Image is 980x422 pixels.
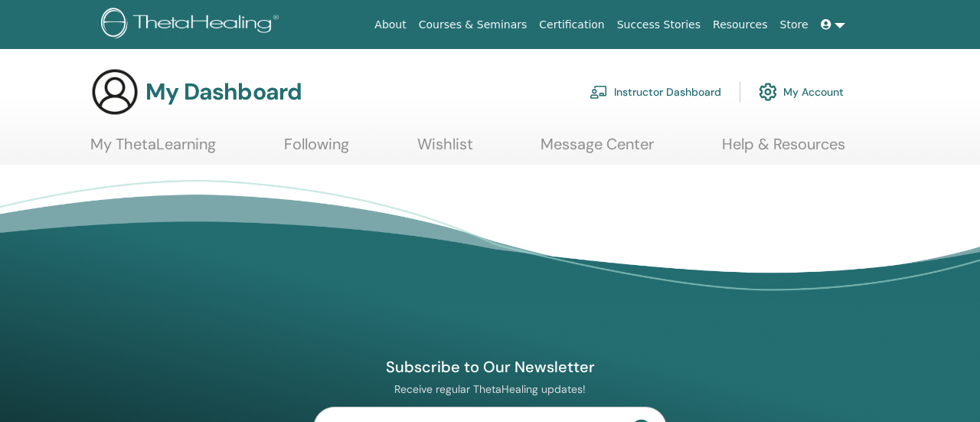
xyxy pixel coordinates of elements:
[413,11,534,39] a: Courses & Seminars
[722,135,845,165] a: Help & Resources
[101,8,284,42] img: logo.png
[313,382,667,396] p: Receive regular ThetaHealing updates!
[313,357,667,377] h4: Subscribe to Our Newsletter
[590,75,721,109] a: Instructor Dashboard
[368,11,412,39] a: About
[611,11,707,39] a: Success Stories
[774,11,815,39] a: Store
[533,11,610,39] a: Certification
[707,11,774,39] a: Resources
[590,85,608,99] img: chalkboard-teacher.svg
[541,135,654,165] a: Message Center
[417,135,473,165] a: Wishlist
[759,79,777,105] img: cog.svg
[759,75,844,109] a: My Account
[284,135,349,165] a: Following
[90,135,216,165] a: My ThetaLearning
[145,78,302,106] h3: My Dashboard
[90,67,139,116] img: generic-user-icon.jpg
